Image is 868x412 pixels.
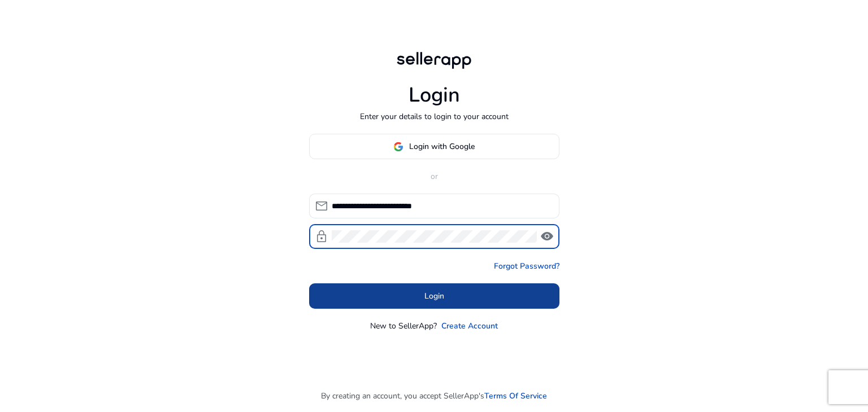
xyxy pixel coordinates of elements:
[360,111,509,122] p: Enter your details to login to your account
[315,199,328,213] span: mail
[484,390,547,402] a: Terms Of Service
[370,320,437,332] p: New to SellerApp?
[309,134,559,159] button: Login with Google
[393,142,403,152] img: google-logo.svg
[441,320,498,332] a: Create Account
[315,230,328,243] span: lock
[409,141,475,152] span: Login with Google
[309,283,559,309] button: Login
[309,170,559,182] p: or
[424,290,444,302] span: Login
[409,83,460,107] h1: Login
[540,230,554,243] span: visibility
[494,260,559,272] a: Forgot Password?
